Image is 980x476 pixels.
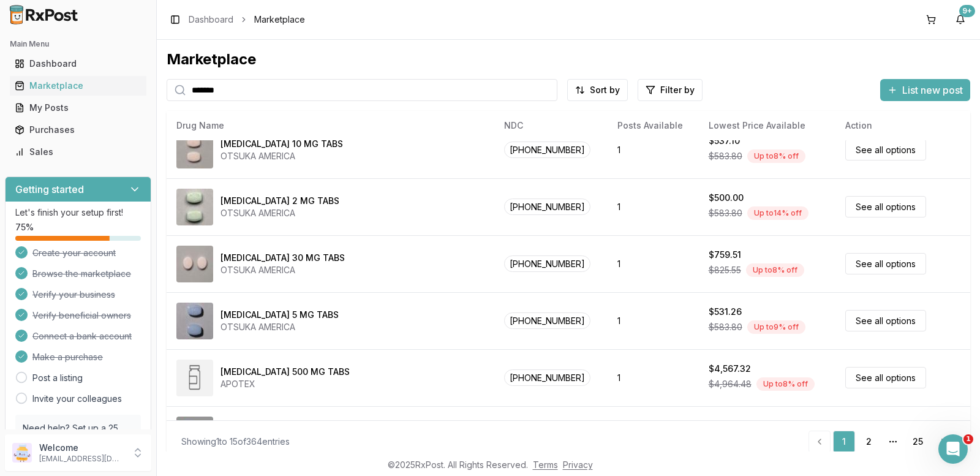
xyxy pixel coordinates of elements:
div: $172.31 [709,420,741,432]
img: RxPost Logo [5,5,83,25]
div: $531.26 [709,306,742,318]
span: Sort by [590,84,620,96]
iframe: Intercom live chat [938,434,968,464]
div: $500.00 [709,192,744,204]
button: Marketplace [5,76,151,96]
a: Invite your colleagues [32,393,122,405]
nav: breadcrumb [189,13,305,26]
th: Lowest Price Available [699,111,835,140]
th: Drug Name [167,111,494,140]
a: Sales [10,141,146,163]
span: Make a purchase [32,351,103,363]
span: Verify beneficial owners [32,309,131,322]
p: Need help? Set up a 25 minute call with our team to set up. [23,422,134,459]
div: Sales [15,146,141,158]
div: $759.51 [709,249,741,261]
img: Abilify 30 MG TABS [176,246,213,282]
div: APOTEX [221,378,350,390]
h3: Getting started [15,182,84,197]
td: 1 [608,178,699,235]
div: [MEDICAL_DATA] 500 MG TABS [221,366,350,378]
div: Marketplace [15,80,141,92]
div: 9+ [959,5,975,17]
td: 1 [608,121,699,178]
span: [PHONE_NUMBER] [504,142,590,158]
span: $4,964.48 [709,378,752,390]
nav: pagination [809,431,956,453]
div: My Posts [15,102,141,114]
img: Admelog SoloStar 100 UNIT/ML SOPN [176,417,213,453]
span: [PHONE_NUMBER] [504,255,590,272]
a: Dashboard [189,13,233,26]
td: 1 [608,292,699,349]
a: Privacy [563,459,593,470]
a: See all options [845,196,926,217]
a: My Posts [10,97,146,119]
p: [EMAIL_ADDRESS][DOMAIN_NAME] [39,454,124,464]
img: User avatar [12,443,32,463]
th: Posts Available [608,111,699,140]
div: OTSUKA AMERICA [221,150,343,162]
div: [MEDICAL_DATA] 30 MG TABS [221,252,345,264]
a: Marketplace [10,75,146,97]
a: See all options [845,367,926,388]
button: My Posts [5,98,151,118]
td: 1 [608,349,699,406]
img: Abilify 5 MG TABS [176,303,213,339]
span: 75 % [15,221,34,233]
a: See all options [845,253,926,274]
span: $583.80 [709,150,742,162]
a: See all options [845,139,926,161]
div: [MEDICAL_DATA] 2 MG TABS [221,195,339,207]
button: List new post [880,79,970,101]
span: [PHONE_NUMBER] [504,312,590,329]
a: Dashboard [10,53,146,75]
p: Let's finish your setup first! [15,206,141,219]
span: Verify your business [32,289,115,301]
div: [MEDICAL_DATA] 10 MG TABS [221,138,343,150]
span: Filter by [660,84,695,96]
a: 2 [858,431,880,453]
div: $537.10 [709,135,740,147]
div: OTSUKA AMERICA [221,264,345,276]
button: Sort by [567,79,628,101]
a: Go to next page [931,431,956,453]
a: List new post [880,85,970,97]
div: Up to 8 % off [746,263,804,277]
div: Showing 1 to 15 of 364 entries [181,436,290,448]
span: Connect a bank account [32,330,132,342]
span: [PHONE_NUMBER] [504,198,590,215]
span: 1 [963,434,973,444]
span: $583.80 [709,321,742,333]
p: Welcome [39,442,124,454]
div: Marketplace [167,50,970,69]
span: List new post [902,83,963,97]
button: 9+ [951,10,970,29]
img: Abiraterone Acetate 500 MG TABS [176,360,213,396]
div: [MEDICAL_DATA] 5 MG TABS [221,309,339,321]
a: See all options [845,310,926,331]
div: Up to 14 % off [747,206,809,220]
a: Post a listing [32,372,83,384]
span: Create your account [32,247,116,259]
div: Up to 9 % off [747,320,805,334]
th: Action [835,111,970,140]
img: Abilify 2 MG TABS [176,189,213,225]
span: Browse the marketplace [32,268,131,280]
a: Terms [533,459,558,470]
span: Marketplace [254,13,305,26]
span: [PHONE_NUMBER] [504,369,590,386]
div: $4,567.32 [709,363,751,375]
div: OTSUKA AMERICA [221,321,339,333]
div: Dashboard [15,58,141,70]
th: NDC [494,111,608,140]
img: Abilify 10 MG TABS [176,132,213,168]
button: Sales [5,142,151,162]
a: 1 [833,431,855,453]
a: 25 [907,431,929,453]
button: Filter by [638,79,703,101]
td: 1 [608,235,699,292]
a: Purchases [10,119,146,141]
span: $583.80 [709,207,742,219]
div: OTSUKA AMERICA [221,207,339,219]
